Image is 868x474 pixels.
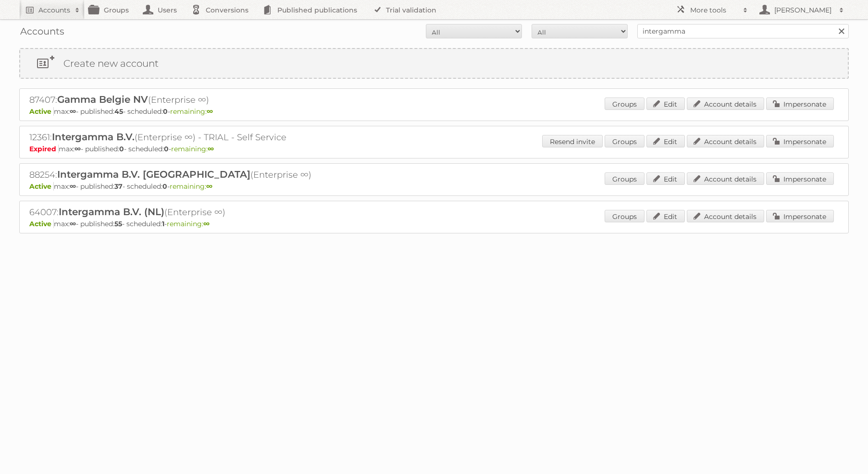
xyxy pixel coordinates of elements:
span: Active [29,107,54,116]
h2: 88254: (Enterprise ∞) [29,169,366,181]
strong: 0 [119,145,124,153]
span: Intergamma B.V. (NL) [59,206,164,218]
a: Impersonate [766,172,834,185]
strong: 55 [114,219,122,228]
strong: ∞ [206,182,212,191]
h2: 12361: (Enterprise ∞) - TRIAL - Self Service [29,131,366,144]
strong: ∞ [70,107,76,116]
span: Active [29,219,54,228]
a: Create new account [20,49,848,78]
h2: 87407: (Enterprise ∞) [29,94,366,106]
strong: 0 [163,107,168,116]
p: max: - published: - scheduled: - [29,107,839,116]
a: Account details [687,210,764,222]
p: max: - published: - scheduled: - [29,182,839,191]
p: max: - published: - scheduled: - [29,145,839,153]
strong: 1 [162,219,164,228]
a: Groups [605,135,645,147]
span: Expired [29,145,59,153]
strong: 0 [164,145,169,153]
a: Groups [605,97,645,110]
h2: 64007: (Enterprise ∞) [29,206,366,219]
a: Impersonate [766,210,834,222]
strong: ∞ [74,145,81,153]
span: remaining: [170,182,212,191]
p: max: - published: - scheduled: - [29,219,839,228]
a: Impersonate [766,97,834,110]
a: Edit [646,210,685,222]
strong: 0 [162,182,167,191]
a: Impersonate [766,135,834,147]
span: Intergamma B.V. [GEOGRAPHIC_DATA] [57,169,250,180]
a: Account details [687,97,764,110]
h2: [PERSON_NAME] [772,5,834,15]
strong: ∞ [203,219,210,228]
a: Account details [687,135,764,147]
span: remaining: [170,107,213,116]
h2: More tools [690,5,738,15]
strong: ∞ [70,219,76,228]
span: Gamma Belgie NV [57,94,148,105]
span: remaining: [171,145,214,153]
a: Edit [646,172,685,185]
strong: ∞ [70,182,76,191]
a: Groups [605,210,645,222]
a: Groups [605,172,645,185]
a: Edit [646,97,685,110]
span: Intergamma B.V. [52,131,135,143]
strong: ∞ [208,145,214,153]
strong: ∞ [207,107,213,116]
a: Account details [687,172,764,185]
a: Edit [646,135,685,147]
span: remaining: [167,219,210,228]
strong: 45 [114,107,123,116]
strong: 37 [114,182,123,191]
span: Active [29,182,54,191]
h2: Accounts [38,5,70,15]
a: Resend invite [542,135,603,147]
